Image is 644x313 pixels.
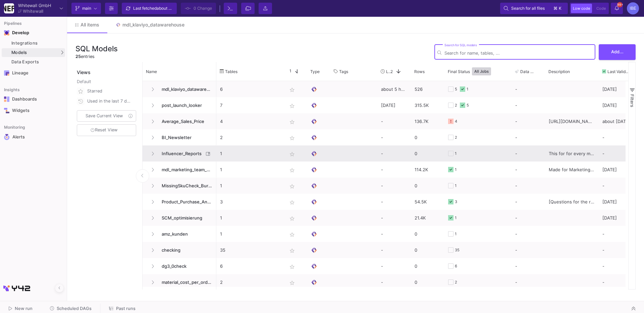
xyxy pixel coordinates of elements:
button: Save Current View [77,110,136,122]
a: Data Exports [2,58,65,66]
div: Alerts [12,134,56,140]
div: - [515,194,541,209]
div: - [599,145,639,162]
mat-icon: star_border [288,231,296,239]
span: Data Tests [520,69,536,74]
div: 4 [455,114,457,129]
button: Used in the last 7 days [75,96,138,106]
p: 4 [220,114,280,129]
div: 1 [455,162,457,178]
span: Filters [630,94,635,107]
div: - [599,242,639,258]
div: - [599,178,639,194]
span: All items [80,22,99,27]
span: mdl_klaviyo_datawarehouse [158,81,213,97]
span: Rows [414,69,425,74]
button: main [71,3,101,14]
span: Low code [573,6,590,11]
img: Navigation icon [4,134,10,140]
div: - [599,226,639,242]
span: Models [11,50,27,55]
button: 99+ [611,3,623,14]
div: - [377,129,411,145]
div: [DATE] [599,81,639,97]
div: Whitewall [23,9,43,13]
p: 6 [220,258,280,274]
div: entries [75,53,118,60]
div: Integrations [11,41,63,46]
div: Used in the last 7 days [87,96,132,106]
img: SQL Model [311,182,318,189]
p: 1 [220,162,280,178]
div: 2 [455,98,457,113]
p: 7 [220,98,280,113]
img: SQL Model [311,214,318,222]
div: 315.5K [411,97,444,113]
mat-expansion-panel-header: Navigation iconDevelop [2,27,65,38]
div: 2 [455,274,457,290]
p: 1 [220,210,280,226]
span: 2 [390,69,393,74]
span: Name [146,69,157,74]
div: 1 [455,146,457,162]
div: Whitewall GmbH [18,3,51,8]
img: YZ4Yr8zUCx6JYM5gIgaTIQYeTXdcwQjnYC8iZtTV.png [4,3,14,13]
div: - [515,274,541,290]
div: 5 [467,98,469,113]
span: 99+ [617,2,623,7]
span: material_cost_per_order_sku [158,274,213,290]
mat-icon: star_border [288,263,296,271]
div: - [377,226,411,242]
img: SQL Model [311,231,318,238]
span: ⌘ [553,4,557,12]
div: - [515,178,541,193]
div: - [599,274,639,290]
div: 3 [455,194,457,210]
span: mdl_marketing_team_data_overview_optimisation [158,162,213,178]
img: SQL Model [311,102,318,109]
span: New run [15,306,33,311]
span: BI_Newsletter [158,130,213,145]
div: [Questions for the report] Which products are people buying after their 1st purchase? Are they st... [545,194,599,210]
div: Lineage [12,70,56,76]
img: Tab icon [115,22,121,28]
div: Made for Marketing Team Data Overview sheet [545,162,599,178]
div: - [377,145,411,162]
div: 1 [455,178,457,194]
div: Default [77,78,138,86]
div: 0 [411,145,444,162]
img: SQL Model [311,279,318,286]
span: dg3_0check [158,258,213,274]
button: Search for all files⌘k [500,3,568,14]
mat-icon: star_border [288,182,296,190]
mat-icon: star_border [288,134,296,142]
span: SCM_optimisierung [158,210,213,226]
span: Tags [339,69,348,74]
span: Last Used [386,69,390,74]
p: 3 [220,194,280,210]
button: Code [594,4,608,13]
mat-icon: star_border [288,102,296,110]
img: SQL Model [311,263,318,270]
div: - [599,258,639,274]
div: 0 [411,242,444,258]
div: This for for every model that for Influencer Team [545,145,599,162]
span: checking [158,242,213,258]
a: Navigation iconLineage [2,68,65,78]
div: - [515,114,541,129]
div: [DATE] [599,194,639,210]
div: 1 [455,210,457,226]
div: - [515,146,541,161]
p: 1 [220,226,280,242]
img: SQL Model [311,198,318,205]
div: - [377,258,411,274]
img: SQL Model [311,118,318,125]
p: 1 [220,146,280,162]
div: 526 [411,81,444,97]
mat-icon: star_border [288,214,296,223]
a: Navigation iconDashboards [2,94,65,105]
img: SQL Model [311,247,318,254]
div: Dashboards [12,97,56,102]
span: Product_Purchase_Analysis [158,194,213,210]
div: 6 [455,258,457,274]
